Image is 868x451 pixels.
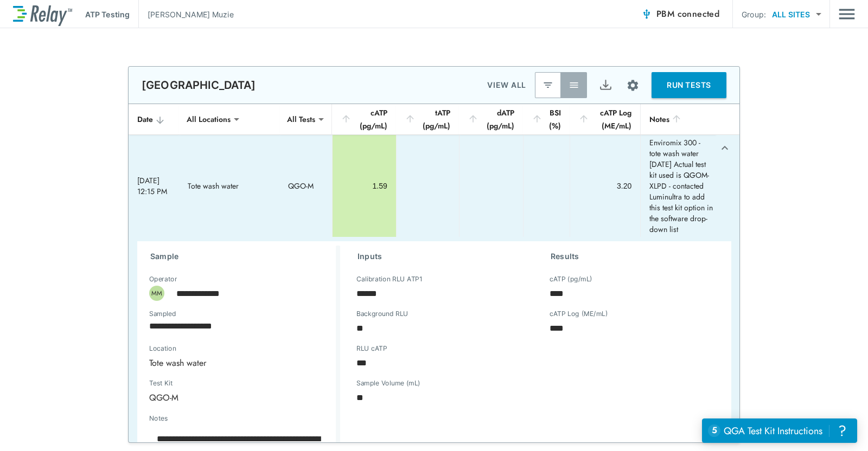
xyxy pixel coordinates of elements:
[579,181,632,191] div: 3.20
[839,4,855,24] img: Drawer Icon
[532,106,560,132] div: BSI (%)
[142,79,256,92] p: [GEOGRAPHIC_DATA]
[702,418,857,443] iframe: Resource center
[149,275,177,283] label: Operator
[356,310,408,318] label: Background RLU
[129,104,179,135] th: Date
[641,9,652,20] img: Connected Icon
[468,106,514,132] div: dATP (pg/mL)
[149,310,176,318] label: Sampled
[356,379,420,387] label: Sample Volume (mL)
[179,135,279,237] td: Tote wash water
[487,79,526,92] p: VIEW ALL
[742,9,766,20] p: Group:
[551,250,718,263] h3: Results
[599,79,612,92] img: Export Icon
[592,72,618,98] button: Export
[550,275,592,283] label: cATP (pg/mL)
[149,379,232,387] label: Test Kit
[150,250,336,263] h3: Sample
[149,345,287,352] label: Location
[839,4,855,24] button: Main menu
[569,80,579,91] img: View All
[637,3,724,25] button: PBM connected
[341,106,387,132] div: cATP (pg/mL)
[626,79,640,92] img: Settings Icon
[640,135,716,237] td: Enviromix 300 - tote wash water [DATE] Actual test kit used is QGOM-XLPD - contacted Luminultra t...
[652,72,726,98] button: RUN TESTS
[149,415,168,422] label: Notes
[578,106,632,132] div: cATP Log (ME/mL)
[405,106,451,132] div: tATP (pg/mL)
[550,310,608,318] label: cATP Log (ME/mL)
[137,175,170,197] div: [DATE] 12:15 PM
[358,250,525,263] h3: Inputs
[13,3,72,26] img: LuminUltra Relay
[356,345,387,352] label: RLU cATP
[142,352,325,373] div: Tote wash water
[279,108,323,130] div: All Tests
[542,80,553,91] img: Latest
[678,8,720,20] span: connected
[716,139,734,157] button: expand row
[356,275,422,283] label: Calibration RLU ATP1
[142,315,317,337] input: Choose date, selected date is Sep 11, 2025
[142,386,251,408] div: QGO-M
[649,113,707,126] div: Notes
[341,181,387,191] div: 1.59
[656,7,719,22] span: PBM
[149,286,164,301] div: MM
[618,71,647,100] button: Site setup
[85,9,130,20] p: ATP Testing
[179,108,238,130] div: All Locations
[279,135,332,237] td: QGO-M
[148,9,234,20] p: [PERSON_NAME] Muzie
